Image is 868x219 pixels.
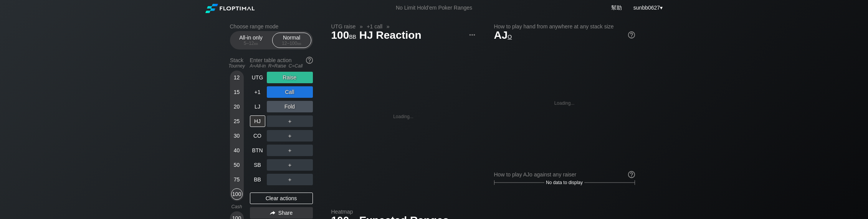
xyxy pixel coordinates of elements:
div: 12 [231,72,243,83]
span: No data to display [546,180,583,185]
div: ＋ [267,145,313,156]
span: sunbb0627 [633,5,660,11]
div: How to play AJo against any raiser [494,171,635,178]
span: » [355,23,367,30]
span: » [382,23,393,30]
img: ellipsis.fd386fe8.svg [468,31,476,39]
div: Stack [227,54,247,72]
div: No Limit Hold’em Poker Ranges [384,5,484,13]
img: Floptimal logo [205,4,255,13]
div: Tourney [227,63,247,69]
span: bb [349,32,356,40]
div: Fold [267,101,313,112]
div: Call [267,86,313,98]
div: All-in only [233,33,269,48]
span: AJ [494,29,512,41]
div: 5 – 12 [235,41,267,46]
h2: How to play hand from anywhere at any stack size [494,23,635,30]
div: SB [250,159,265,171]
div: HJ [250,115,265,127]
a: 幫助 [611,5,622,11]
img: help.32db89a4.svg [627,170,636,179]
div: 50 [231,159,243,171]
img: share.864f2f62.svg [270,211,275,215]
div: +1 [250,86,265,98]
h2: Choose range mode [230,23,313,30]
div: ＋ [267,159,313,171]
span: 100 [330,30,357,42]
div: BB [250,174,265,185]
img: help.32db89a4.svg [305,56,314,64]
div: Cash [227,204,247,209]
div: Loading... [393,114,413,119]
div: 30 [231,130,243,142]
div: Normal [274,33,309,48]
div: LJ [250,101,265,112]
span: bb [297,41,301,46]
div: ▾ [632,3,664,12]
div: 12 – 100 [276,41,308,46]
img: help.32db89a4.svg [627,31,636,39]
div: CO [250,130,265,142]
div: Share [250,207,313,219]
h2: Heatmap [331,209,476,215]
div: 100 [231,188,243,200]
div: Loading... [554,100,575,106]
div: 75 [231,174,243,185]
div: Raise [267,72,313,83]
div: UTG [250,72,265,83]
div: BTN [250,145,265,156]
div: A=All-in R=Raise C=Call [250,63,313,69]
div: Enter table action [250,54,313,72]
div: ＋ [267,115,313,127]
span: +1 call [365,23,384,30]
div: ＋ [267,130,313,142]
div: 20 [231,101,243,112]
div: ＋ [267,174,313,185]
span: o [508,32,512,40]
div: 15 [231,86,243,98]
span: HJ Reaction [358,30,423,42]
div: 25 [231,115,243,127]
span: UTG raise [330,23,357,30]
div: Clear actions [250,193,313,204]
span: bb [254,41,258,46]
div: 40 [231,145,243,156]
